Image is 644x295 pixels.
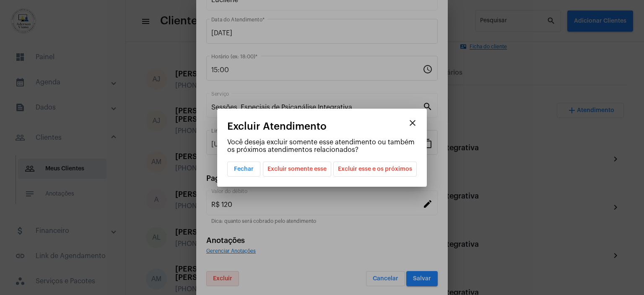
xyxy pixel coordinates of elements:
button: Fechar [227,162,260,177]
p: Você deseja excluir somente esse atendimento ou também os próximos atendimentos relacionados? [227,138,417,154]
span: Excluir Atendimento [227,121,327,132]
span: Fechar [234,166,254,172]
mat-icon: close [408,118,418,128]
button: Excluir esse e os próximos [333,162,417,177]
span: Excluir esse e os próximos [338,162,412,176]
button: Excluir somente esse [263,162,331,177]
span: Excluir somente esse [267,162,327,176]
